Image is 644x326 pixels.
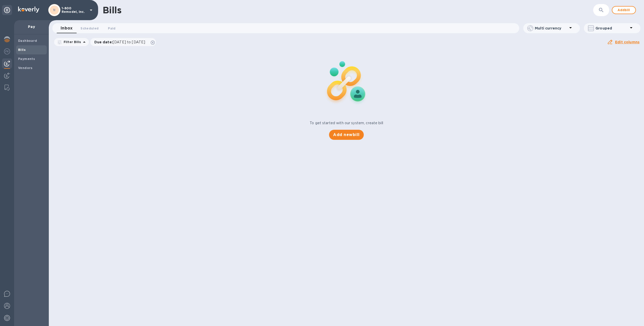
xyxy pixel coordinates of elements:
[310,120,383,126] p: To get started with our system, create bill
[18,57,35,61] b: Payments
[616,7,631,13] span: Add bill
[94,40,148,45] p: Due date :
[62,7,87,14] p: 1-800 Remodel, Inc.
[62,40,81,44] p: Filter Bills
[535,26,568,31] p: Multi currency
[103,5,121,15] h1: Bills
[18,66,33,70] b: Vendors
[113,40,145,44] span: [DATE] to [DATE]
[108,26,115,31] span: Paid
[61,25,72,32] span: Inbox
[90,38,156,46] div: Due date:[DATE] to [DATE]
[18,7,39,13] img: Logo
[333,132,359,138] span: Add new bill
[80,26,99,31] span: Scheduled
[18,24,45,29] p: Pay
[612,6,636,14] button: Addbill
[18,39,37,43] b: Dashboard
[329,130,364,140] button: Add newbill
[595,26,628,31] p: Grouped
[53,8,56,12] b: 1I
[4,48,10,54] img: Foreign exchange
[2,5,12,15] div: Unpin categories
[615,40,639,44] u: Edit columns
[18,48,26,52] b: Bills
